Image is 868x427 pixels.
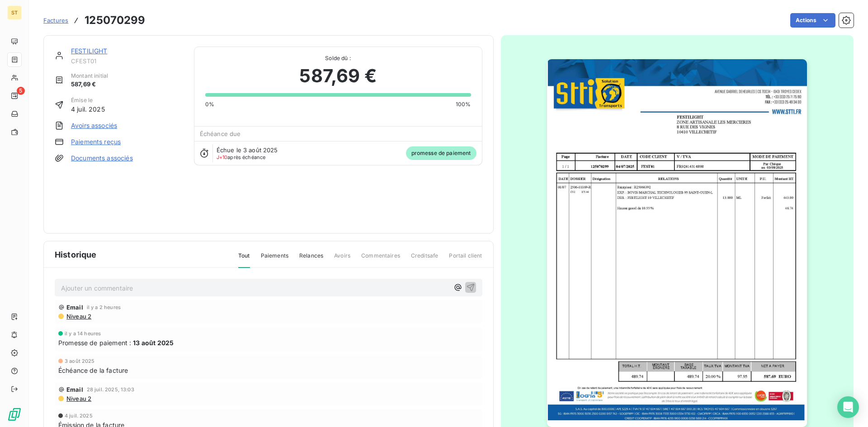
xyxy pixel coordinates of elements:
img: invoice_thumbnail [547,59,807,427]
span: 587,69 € [71,80,108,89]
span: Niveau 2 [66,313,91,320]
span: Émise le [71,96,105,104]
span: Solde dû : [205,54,471,62]
span: Commentaires [361,252,400,267]
span: 0% [205,100,214,108]
span: 3 août 2025 [65,358,95,364]
a: Documents associés [71,154,133,163]
span: Relances [299,252,323,267]
span: Tout [238,252,250,268]
span: 587,69 € [299,62,376,89]
span: 100% [456,100,471,108]
a: FESTILIGHT [71,47,108,55]
span: Niveau 2 [66,395,91,402]
span: Paiements [261,252,288,267]
a: Paiements reçus [71,137,121,146]
a: 5 [7,89,21,103]
img: Logo LeanPay [7,407,22,422]
span: après échéance [217,155,266,160]
a: Factures [43,16,68,25]
h3: 125070299 [85,12,145,28]
span: il y a 14 heures [65,331,101,336]
span: Échue le 3 août 2025 [217,146,278,154]
span: 5 [17,87,25,95]
span: Historique [55,249,97,261]
span: J+10 [217,154,228,160]
span: 4 juil. 2025 [65,413,93,418]
span: Échéance de la facture [58,366,128,375]
a: Avoirs associés [71,121,117,130]
span: 13 août 2025 [133,338,174,347]
span: il y a 2 heures [87,305,121,310]
span: Montant initial [71,72,108,80]
div: Open Intercom Messenger [837,396,859,418]
span: Email [66,386,83,393]
div: ST [7,5,22,20]
span: Promesse de paiement : [58,338,131,347]
span: Portail client [449,252,482,267]
button: Actions [790,13,835,28]
span: Creditsafe [411,252,439,267]
span: 28 juil. 2025, 13:03 [87,387,134,392]
span: 4 juil. 2025 [71,104,105,114]
span: Avoirs [334,252,350,267]
span: CFEST01 [71,57,183,65]
span: Factures [43,17,68,24]
span: promesse de paiement [406,146,476,160]
span: Email [66,304,83,311]
span: Échéance due [200,130,241,137]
